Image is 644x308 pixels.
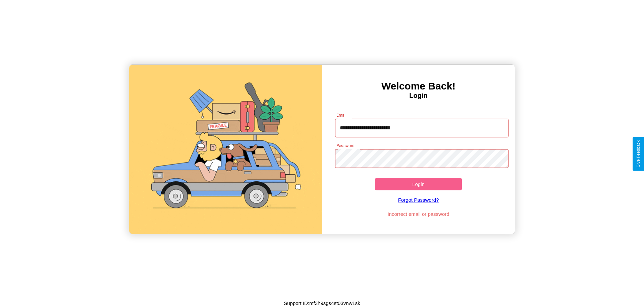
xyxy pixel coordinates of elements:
h4: Login [322,92,515,100]
a: Forgot Password? [332,190,505,209]
img: gif [129,65,322,234]
div: Give Feedback [636,140,641,168]
label: Password [336,143,354,148]
button: Login [375,178,462,190]
label: Email [336,112,347,118]
h3: Welcome Back! [322,80,515,92]
p: Support ID: mf3h9sgs4st03vnw1sk [284,299,360,308]
p: Incorrect email or password [332,209,505,219]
